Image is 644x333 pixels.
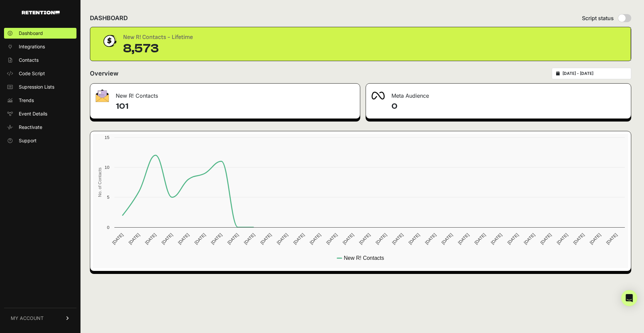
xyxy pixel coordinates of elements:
a: Trends [4,95,76,106]
div: Meta Audience [366,84,631,104]
h2: DASHBOARD [90,13,128,23]
text: [DATE] [474,232,487,245]
text: [DATE] [457,232,470,245]
a: Support [4,135,76,146]
span: Support [19,137,37,144]
text: 0 [107,225,109,230]
a: Contacts [4,55,76,65]
span: Reactivate [19,124,42,131]
text: 5 [107,195,109,200]
text: [DATE] [325,232,338,245]
div: Open Intercom Messenger [621,290,637,306]
text: [DATE] [375,232,388,245]
text: [DATE] [161,232,174,245]
text: [DATE] [424,232,437,245]
text: [DATE] [506,232,520,245]
text: New R! Contacts [344,255,384,261]
span: Trends [19,97,34,104]
text: [DATE] [523,232,536,245]
a: Reactivate [4,122,76,133]
text: [DATE] [127,232,141,245]
text: [DATE] [440,232,453,245]
a: Dashboard [4,28,76,39]
a: Integrations [4,41,76,52]
text: [DATE] [177,232,190,245]
h4: 101 [116,101,355,112]
span: Integrations [19,43,45,50]
text: [DATE] [589,232,602,245]
text: [DATE] [408,232,421,245]
text: [DATE] [292,232,305,245]
div: 8,573 [123,42,193,55]
text: [DATE] [194,232,207,245]
text: [DATE] [605,232,618,245]
text: [DATE] [226,232,239,245]
text: [DATE] [572,232,585,245]
text: [DATE] [490,232,503,245]
a: Supression Lists [4,82,76,92]
a: Code Script [4,68,76,79]
text: [DATE] [342,232,355,245]
text: [DATE] [210,232,223,245]
h2: Overview [90,69,118,78]
span: MY ACCOUNT [11,315,44,322]
a: MY ACCOUNT [4,308,76,328]
img: fa-envelope-19ae18322b30453b285274b1b8af3d052b27d846a4fbe8435d1a52b978f639a2.png [96,89,109,102]
text: 10 [105,165,109,170]
text: 15 [105,135,109,140]
a: Event Details [4,108,76,119]
img: Retention.com [22,11,60,14]
div: New R! Contacts [90,84,360,104]
text: [DATE] [276,232,289,245]
span: Script status [582,14,614,22]
span: Contacts [19,57,39,63]
h4: 0 [391,101,626,112]
text: [DATE] [243,232,256,245]
text: [DATE] [144,232,157,245]
text: [DATE] [358,232,371,245]
text: No. of Contacts [97,168,102,197]
text: [DATE] [111,232,124,245]
span: Supression Lists [19,84,54,90]
img: fa-meta-2f981b61bb99beabf952f7030308934f19ce035c18b003e963880cc3fabeebb7.png [371,92,385,100]
span: Dashboard [19,30,43,37]
text: [DATE] [309,232,322,245]
text: [DATE] [539,232,552,245]
text: [DATE] [556,232,569,245]
img: dollar-coin-05c43ed7efb7bc0c12610022525b4bbbb207c7efeef5aecc26f025e68dcafac9.png [101,33,118,49]
text: [DATE] [391,232,404,245]
div: New R! Contacts - Lifetime [123,33,193,42]
text: [DATE] [259,232,272,245]
span: Code Script [19,70,45,77]
span: Event Details [19,110,47,117]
